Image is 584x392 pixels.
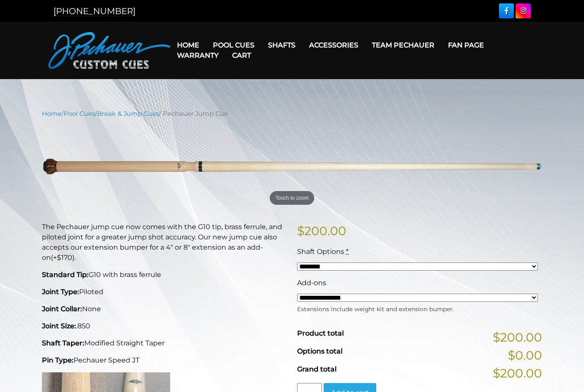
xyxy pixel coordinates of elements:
a: Cart [225,44,258,66]
abbr: required [346,248,348,256]
a: Pool Cues [206,34,261,56]
a: Home [42,110,62,118]
span: Grand total [297,365,336,373]
a: Warranty [170,44,225,66]
p: G10 with brass ferrule [42,270,287,280]
strong: Pin Type: [42,356,74,364]
p: Modified Straight Taper [42,338,287,348]
strong: Joint Size: [42,322,76,330]
strong: Standard Tip: [42,271,88,279]
p: Piloted [42,287,287,297]
a: Home [170,34,206,56]
a: [PHONE_NUMBER] [53,6,136,16]
strong: Joint Collar: [42,305,82,313]
span: $200.00 [493,328,542,346]
img: Pechauer Custom Cues [48,32,170,69]
nav: Breadcrumb [42,109,542,118]
img: new-jump-photo.png [42,125,542,208]
strong: Shaft Taper: [42,339,84,347]
span: Add-ons [297,279,326,287]
span: Options total [297,347,342,355]
span: $ [297,224,304,238]
p: .850 [42,321,287,331]
span: Shaft Options [297,248,344,256]
div: Extensions include weight kit and extension bumper. [297,303,538,313]
a: Break & Jump Cues [97,110,159,118]
a: Shafts [261,34,302,56]
span: Product total [297,329,344,337]
span: $200.00 [493,364,542,382]
a: Team Pechauer [365,34,441,56]
p: None [42,304,287,314]
span: $0.00 [508,346,542,364]
bdi: 200.00 [297,224,346,238]
a: Touch to zoom [42,125,542,208]
p: The Pechauer jump cue now comes with the G10 tip, brass ferrule, and piloted joint for a greater ... [42,222,287,263]
a: Fan Page [441,34,491,56]
a: Accessories [302,34,365,56]
strong: Joint Type: [42,288,79,296]
a: Pool Cues [64,110,95,118]
p: Pechauer Speed JT [42,355,287,365]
